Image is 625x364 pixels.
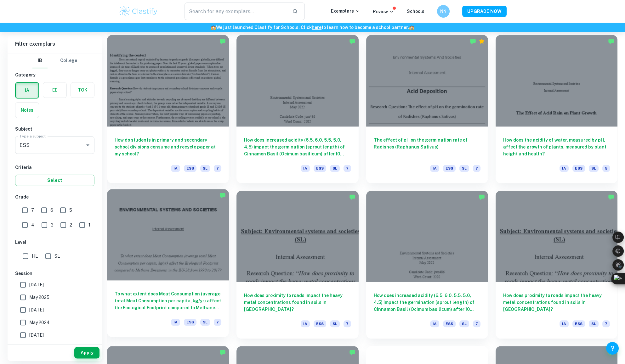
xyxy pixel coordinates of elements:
[602,320,610,327] span: 7
[473,165,480,172] span: 7
[31,207,34,214] span: 7
[479,38,485,44] div: Premium
[20,133,46,139] label: Type a subject
[602,165,610,172] span: 5
[473,320,480,327] span: 7
[60,53,77,68] button: College
[314,165,326,172] span: ESS
[470,38,476,44] img: Marked
[32,253,38,260] span: HL
[409,25,414,30] span: 🏫
[560,320,569,327] span: IA
[171,165,180,172] span: IA
[214,319,221,326] span: 7
[440,8,447,15] h6: NN
[443,320,456,327] span: ESS
[314,320,326,327] span: ESS
[331,8,360,14] p: Exemplars
[119,5,159,18] img: Clastify logo
[349,38,355,44] img: Marked
[301,165,310,172] span: IA
[29,319,50,326] span: May 2024
[344,320,351,327] span: 7
[171,319,180,326] span: IA
[15,71,94,78] h6: Category
[312,25,321,30] a: here
[462,6,507,17] button: UPGRADE NOW
[15,239,94,246] h6: Level
[15,126,94,132] h6: Subject
[83,141,92,149] button: Open
[185,3,287,20] input: Search for any exemplars...
[496,191,617,339] a: How does proximity to roads impact the heavy metal concentrations found in soils in [GEOGRAPHIC_D...
[219,349,226,356] img: Marked
[31,221,34,228] span: 4
[430,165,439,172] span: IA
[15,103,39,118] button: Notes
[374,292,480,313] h6: How does increased acidity (6.5, 6.0, 5.5, 5.0, 4.5) impact the germination (sprout length) of Ci...
[115,137,221,157] h6: How do students in primary and secondary school divisions consume and recycle paper at my school?
[51,221,54,228] span: 3
[373,8,394,15] p: Review
[496,35,617,183] a: How does the acidity of water, measured by pH, affect the growth of plants, measured by plant hei...
[29,294,49,301] span: May 2025
[366,191,488,339] a: How does increased acidity (6.5, 6.0, 5.5, 5.0, 4.5) impact the germination (sprout length) of Ci...
[43,82,66,98] button: EE
[200,319,210,326] span: SL
[437,5,450,18] button: NN
[443,165,456,172] span: ESS
[29,281,44,288] span: [DATE]
[244,137,351,157] h6: How does increased acidity (6.5, 6.0, 5.5, 5.0, 4.5) impact the germination (sprout length) of Ci...
[211,25,216,30] span: 🏫
[344,165,351,172] span: 7
[15,175,94,186] button: Select
[349,349,355,356] img: Marked
[608,194,614,200] img: Marked
[54,253,60,260] span: SL
[219,38,226,44] img: Marked
[29,332,44,339] span: [DATE]
[115,290,221,311] h6: To what extent does Meat Consumption (average total Meat Consumption per capita, kg/yr) affect th...
[16,83,38,98] button: IA
[330,165,340,172] span: SL
[88,221,90,228] span: 1
[219,192,226,199] img: Marked
[8,35,102,53] h6: Filter exemplars
[330,320,340,327] span: SL
[503,137,610,157] h6: How does the acidity of water, measured by pH, affect the growth of plants, measured by plant hei...
[184,165,196,172] span: ESS
[15,164,94,171] h6: Criteria
[349,194,355,200] img: Marked
[459,165,469,172] span: SL
[74,347,99,358] button: Apply
[589,165,599,172] span: SL
[107,191,229,339] a: To what extent does Meat Consumption (average total Meat Consumption per capita, kg/yr) affect th...
[301,320,310,327] span: IA
[70,221,72,228] span: 2
[572,165,585,172] span: ESS
[236,35,358,183] a: How does increased acidity (6.5, 6.0, 5.5, 5.0, 4.5) impact the germination (sprout length) of Ci...
[374,137,480,157] h6: The effect of pH on the germination rate of Radishes (Raphanus Sativus)
[572,320,585,327] span: ESS
[15,193,94,200] h6: Grade
[214,165,221,172] span: 7
[608,38,614,44] img: Marked
[184,319,196,326] span: ESS
[503,292,610,313] h6: How does proximity to roads impact the heavy metal concentrations found in soils in [GEOGRAPHIC_D...
[606,342,619,355] button: Help and Feedback
[32,53,48,68] button: IB
[244,292,351,313] h6: How does proximity to roads impact the heavy metal concentrations found in soils in [GEOGRAPHIC_D...
[560,165,569,172] span: IA
[107,35,229,183] a: How do students in primary and secondary school divisions consume and recycle paper at my school?...
[32,53,77,68] div: Filter type choice
[479,194,485,200] img: Marked
[589,320,599,327] span: SL
[69,207,72,214] span: 5
[459,320,469,327] span: SL
[366,35,488,183] a: The effect of pH on the germination rate of Radishes (Raphanus Sativus)IAESSSL7
[15,270,94,277] h6: Session
[236,191,358,339] a: How does proximity to roads impact the heavy metal concentrations found in soils in [GEOGRAPHIC_D...
[407,9,424,14] a: Schools
[50,207,53,214] span: 6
